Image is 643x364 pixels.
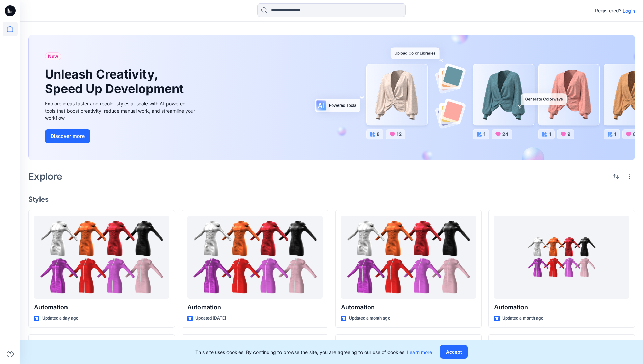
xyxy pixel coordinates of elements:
[48,52,58,60] span: New
[341,303,476,312] p: Automation
[34,303,169,312] p: Automation
[45,67,187,96] h1: Unleash Creativity, Speed Up Development
[595,7,621,15] p: Registered?
[440,345,468,359] button: Accept
[42,315,78,322] p: Updated a day ago
[407,349,432,355] a: Learn more
[623,7,635,14] p: Login
[349,315,390,322] p: Updated a month ago
[341,216,476,299] a: Automation
[195,315,226,322] p: Updated [DATE]
[187,216,322,299] a: Automation
[187,303,322,312] p: Automation
[494,303,629,312] p: Automation
[195,348,432,356] p: This site uses cookies. By continuing to browse the site, you are agreeing to our use of cookies.
[45,129,197,143] a: Discover more
[502,315,543,322] p: Updated a month ago
[34,216,169,299] a: Automation
[28,195,635,203] h4: Styles
[28,171,62,182] h2: Explore
[494,216,629,299] a: Automation
[45,129,90,143] button: Discover more
[45,100,197,121] div: Explore ideas faster and recolor styles at scale with AI-powered tools that boost creativity, red...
